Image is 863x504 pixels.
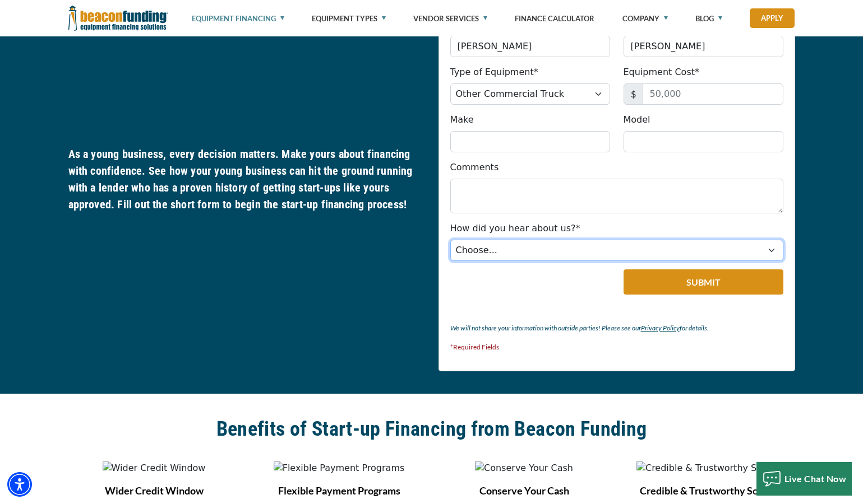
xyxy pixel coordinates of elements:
[624,66,700,79] label: Equipment Cost*
[450,113,474,127] label: Make
[624,269,783,295] button: Submit
[68,416,795,442] h2: Benefits of Start-up Financing from Beacon Funding
[253,483,425,498] h6: Flexible Payment Programs
[624,36,783,57] input: Doe
[450,161,499,174] label: Comments
[450,222,580,235] label: How did you hear about us?*
[784,473,847,484] span: Live Chat Now
[450,321,783,335] p: We will not share your information with outside parties! Please see our for details.
[450,340,783,354] p: *Required Fields
[636,461,782,475] img: Credible & Trustworthy Source
[624,113,650,127] label: Model
[641,324,680,332] a: Privacy Policy
[7,472,32,497] div: Accessibility Menu
[624,83,643,105] span: $
[450,269,587,304] iframe: reCAPTCHA
[68,483,240,498] h6: Wider Credit Window
[450,66,538,79] label: Type of Equipment*
[439,483,610,498] h6: Conserve Your Cash
[756,462,852,496] button: Live Chat Now
[643,83,783,105] input: 50,000
[475,461,573,475] img: Conserve Your Cash
[624,483,795,498] h6: Credible & Trustworthy Source
[750,8,795,28] a: Apply
[68,146,425,213] h5: As a young business, every decision matters. Make yours about financing with confidence. See how ...
[450,36,610,57] input: John
[274,461,405,475] img: Flexible Payment Programs
[103,461,206,475] img: Wider Credit Window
